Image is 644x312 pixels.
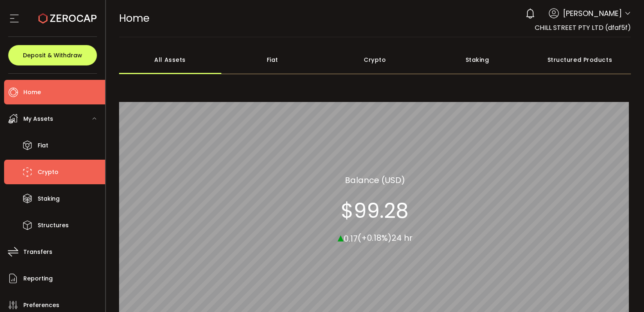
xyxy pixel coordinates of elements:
span: 24 hr [392,232,412,244]
span: Home [23,86,41,98]
span: Transfers [23,246,52,258]
span: Fiat [38,140,48,151]
iframe: Chat Widget [461,13,644,312]
span: Crypto [38,166,59,178]
span: ▴ [338,228,344,246]
span: Home [119,11,149,25]
span: (+0.18%) [358,232,392,244]
div: All Assets [119,45,221,74]
span: Staking [38,193,60,205]
span: [PERSON_NAME] [563,8,622,19]
div: Crypto [324,45,426,74]
section: Balance (USD) [345,174,405,186]
button: Deposit & Withdraw [8,45,97,66]
span: Structures [38,219,69,231]
div: Staking [426,45,528,74]
div: Fiat [221,45,324,74]
span: My Assets [23,113,53,125]
span: 0.17 [344,233,358,244]
span: Deposit & Withdraw [23,52,82,58]
span: Preferences [23,299,59,311]
span: Reporting [23,273,53,285]
section: $99.28 [341,198,409,223]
